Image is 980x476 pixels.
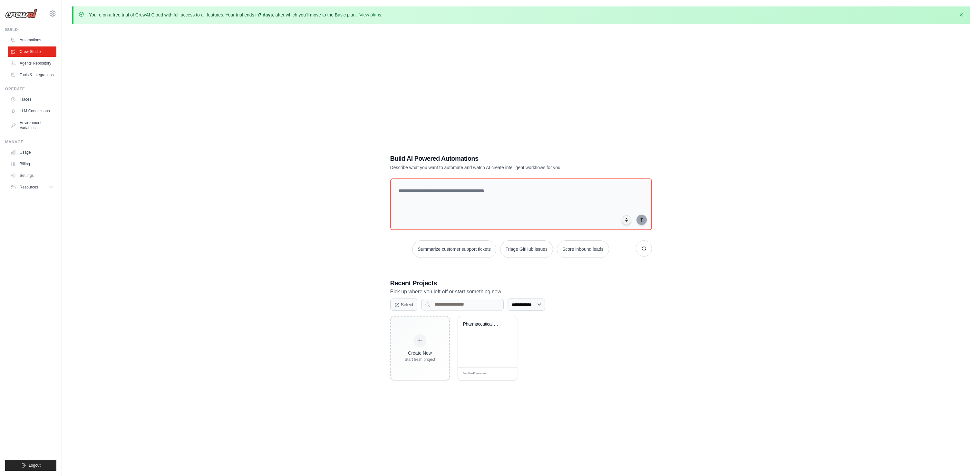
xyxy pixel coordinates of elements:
[390,154,607,163] h1: Build AI Powered Automations
[8,170,56,181] a: Settings
[500,240,553,258] button: Triage GitHub issues
[405,357,435,362] div: Start fresh project
[463,371,487,376] span: Modified 5 minutes
[5,139,56,145] div: Manage
[8,117,56,133] a: Environment Variables
[5,460,56,471] button: Logout
[390,288,652,296] p: Pick up where you left off or start something new
[8,58,56,68] a: Agents Repository
[622,215,631,225] button: Click to speak your automation idea
[8,182,56,192] button: Resources
[463,321,502,327] div: Pharmaceutical Research Intelligence Platform
[390,164,607,171] p: Describe what you want to automate and watch AI create intelligent workflows for you
[5,86,56,92] div: Operate
[89,12,383,18] p: You're on a free trial of CrewAI Cloud with full access to all features. Your trial ends in , aft...
[8,35,56,45] a: Automations
[405,350,435,356] div: Create New
[8,94,56,105] a: Traces
[557,240,609,258] button: Score inbound leads
[412,240,496,258] button: Summarize customer support tickets
[390,299,418,311] button: Select
[8,147,56,157] a: Usage
[636,240,652,257] button: Get new suggestions
[8,70,56,80] a: Tools & Integrations
[29,463,41,468] span: Logout
[390,279,652,288] h3: Recent Projects
[8,46,56,57] a: Crew Studio
[259,12,273,17] strong: 7 days
[5,27,56,32] div: Build
[359,12,381,17] a: View plans
[8,159,56,169] a: Billing
[8,106,56,116] a: LLM Connections
[20,185,38,190] span: Resources
[501,371,507,376] span: Edit
[5,9,37,18] img: Logo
